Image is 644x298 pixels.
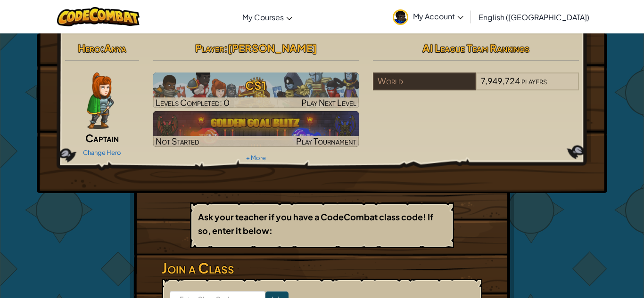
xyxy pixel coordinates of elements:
h3: Join a Class [162,258,482,279]
span: [PERSON_NAME] [228,41,317,55]
span: Play Next Level [301,97,356,108]
span: Play Tournament [296,136,356,146]
a: English ([GEOGRAPHIC_DATA]) [474,4,594,30]
span: Player [195,41,224,55]
a: My Account [388,2,468,32]
span: My Courses [242,12,284,22]
a: Change Hero [83,149,121,156]
a: My Courses [238,4,297,30]
img: CodeCombat logo [57,7,140,26]
span: players [521,75,547,86]
span: Anya [104,41,126,55]
div: World [373,72,476,90]
span: Not Started [156,136,199,146]
span: : [224,41,228,55]
span: AI League Team Rankings [422,41,529,55]
img: captain-pose.png [87,72,114,129]
a: Not StartedPlay Tournament [153,111,359,147]
img: Golden Goal [153,111,359,147]
span: Captain [85,131,119,145]
b: Ask your teacher if you have a CodeCombat class code! If so, enter it below: [198,211,433,236]
img: avatar [393,9,408,25]
span: 7,949,724 [481,75,520,86]
img: CS1 [153,72,359,108]
h3: CS1 [153,75,359,96]
a: World7,949,724players [373,81,579,92]
span: Hero [78,41,100,55]
span: Levels Completed: 0 [156,97,230,108]
span: : [100,41,104,55]
a: Play Next Level [153,72,359,108]
span: English ([GEOGRAPHIC_DATA]) [479,12,589,22]
a: + More [246,154,266,161]
span: My Account [413,11,463,21]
